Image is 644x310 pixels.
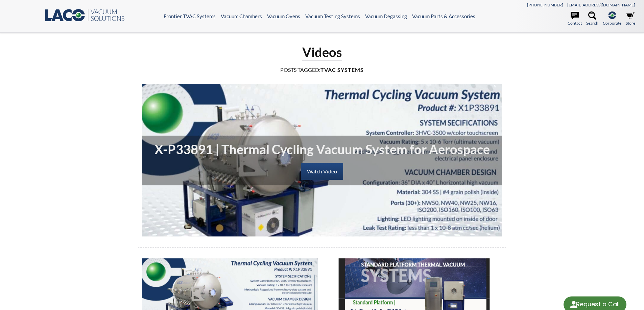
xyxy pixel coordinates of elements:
[301,163,343,180] a: Watch Video
[221,13,262,19] a: Vacuum Chambers
[138,66,506,74] h4: TVAC Systems
[302,44,342,61] h1: Videos
[365,13,407,19] a: Vacuum Degassing
[586,11,598,26] a: Search
[305,13,360,19] a: Vacuum Testing Systems
[147,141,497,158] h1: X-P33891 | Thermal Cycling Vacuum System for Aerospace
[567,2,635,7] a: [EMAIL_ADDRESS][DOMAIN_NAME]
[603,20,621,26] span: Corporate
[626,11,635,26] a: Store
[568,299,579,310] img: round button
[267,13,300,19] a: Vacuum Ovens
[527,2,563,7] a: [PHONE_NUMBER]
[568,11,582,26] a: Contact
[164,13,216,19] a: Frontier TVAC Systems
[142,84,502,236] div: Custom TVAC system image
[412,13,475,19] a: Vacuum Parts & Accessories
[280,66,320,73] span: Posts Tagged:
